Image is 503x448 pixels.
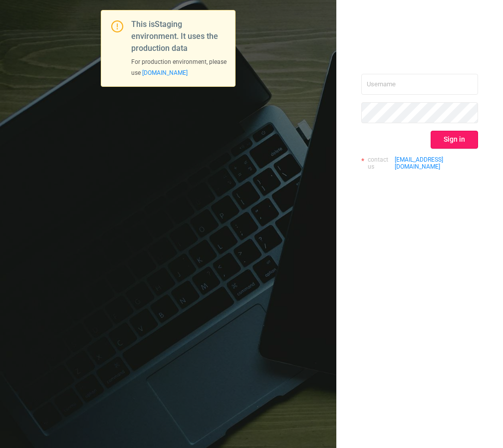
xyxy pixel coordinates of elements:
[131,19,218,53] span: This is Staging environment. It uses the production data
[361,74,478,95] input: Username
[395,156,478,171] a: [EMAIL_ADDRESS][DOMAIN_NAME]
[111,20,123,32] i: icon: exclamation-circle
[131,58,227,76] span: For production environment, please use
[368,156,393,171] span: contact us
[142,69,188,76] a: [DOMAIN_NAME]
[431,131,478,149] button: Sign in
